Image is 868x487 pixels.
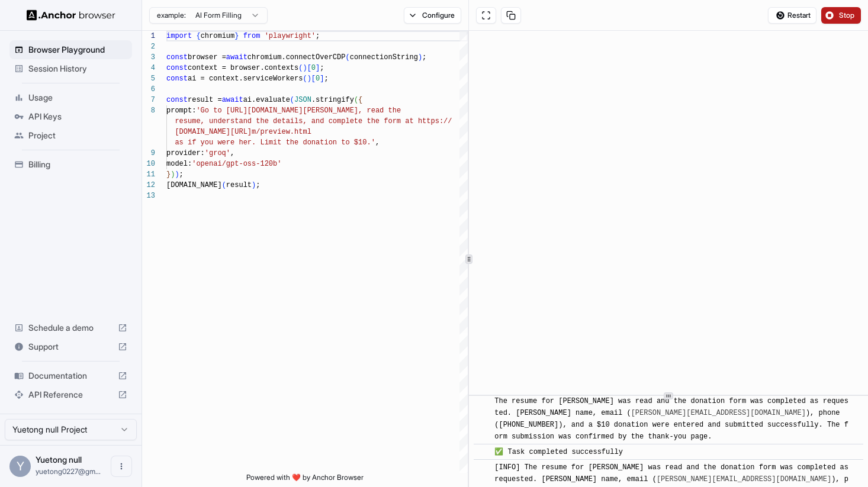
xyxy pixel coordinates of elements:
span: [DOMAIN_NAME][URL] [175,128,252,136]
div: 10 [142,159,155,169]
div: 5 [142,73,155,84]
div: API Reference [9,385,132,404]
span: example: [157,11,186,20]
span: ( [345,53,349,62]
span: import [166,32,192,40]
span: Documentation [28,370,113,382]
span: Usage [28,92,127,104]
span: Browser Playground [28,44,127,56]
span: const [166,53,188,62]
span: ) [175,170,179,179]
span: ) [252,181,256,189]
span: Stop [839,11,856,20]
span: const [166,75,188,83]
span: ; [256,181,260,189]
span: ; [316,32,320,40]
div: 9 [142,148,155,159]
img: Anchor Logo [27,9,115,21]
span: ] [320,75,324,83]
span: chromium.connectOverCDP [247,53,346,62]
div: Usage [9,88,132,107]
span: { [358,96,362,104]
span: ( [298,64,303,72]
span: , [375,138,380,147]
div: 3 [142,52,155,63]
span: m/preview.html [252,128,311,136]
span: Billing [28,159,127,170]
span: result = [188,96,222,104]
span: await [226,53,247,62]
span: Yuetong null [36,454,82,465]
span: } [234,32,239,40]
span: [ [311,75,316,83]
div: 11 [142,169,155,180]
span: chromium [201,32,235,40]
span: 'playwright' [265,32,316,40]
div: 7 [142,95,155,105]
span: Restart [787,11,811,20]
span: provider: [166,149,205,157]
span: .stringify [311,96,354,104]
span: ) [418,53,422,62]
span: } [166,170,171,179]
span: ; [324,75,328,83]
div: Y [9,456,31,477]
button: Stop [821,7,861,24]
span: ) [307,75,311,83]
span: ; [179,170,184,179]
span: as if you were her. Limit the donation to $10.' [175,138,375,147]
span: Support [28,341,113,353]
button: Restart [768,7,816,24]
div: API Keys [9,107,132,126]
span: model: [166,160,192,168]
button: Configure [404,7,461,24]
div: Support [9,337,132,356]
span: ; [320,64,324,72]
span: const [166,96,188,104]
button: Copy session ID [501,7,521,24]
span: API Reference [28,389,113,401]
div: Session History [9,59,132,78]
span: ] [316,64,320,72]
span: 'groq' [205,149,230,157]
div: Schedule a demo [9,318,132,337]
span: Powered with ❤️ by Anchor Browser [246,473,364,487]
span: prompt: [166,107,196,115]
div: 4 [142,63,155,73]
span: API Keys [28,111,127,122]
button: Open menu [111,456,132,477]
span: from [243,32,261,40]
button: Open in full screen [476,7,496,24]
span: ai.evaluate [243,96,290,104]
div: 8 [142,105,155,116]
span: browser = [188,53,226,62]
div: 1 [142,31,155,41]
span: [DOMAIN_NAME] [166,181,222,189]
span: { [196,32,200,40]
div: Billing [9,155,132,174]
span: ) [303,64,307,72]
div: Browser Playground [9,40,132,59]
div: 12 [142,180,155,191]
span: 0 [311,64,316,72]
span: 'openai/gpt-oss-120b' [192,160,281,168]
span: ; [422,53,426,62]
span: const [166,64,188,72]
span: context = browser.contexts [188,64,298,72]
span: , [230,149,234,157]
span: ) [171,170,175,179]
span: [ [307,64,311,72]
span: ai = context.serviceWorkers [188,75,303,83]
span: ( [290,96,294,104]
span: 0 [316,75,320,83]
span: Schedule a demo [28,322,113,334]
span: orm at https:// [388,117,452,125]
span: connectionString [350,53,418,62]
span: ( [303,75,307,83]
span: await [222,96,243,104]
div: 13 [142,191,155,201]
div: 6 [142,84,155,95]
span: result [226,181,252,189]
span: yuetong0227@gmail.com [36,467,101,476]
span: 'Go to [URL][DOMAIN_NAME][PERSON_NAME], re [196,107,375,115]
